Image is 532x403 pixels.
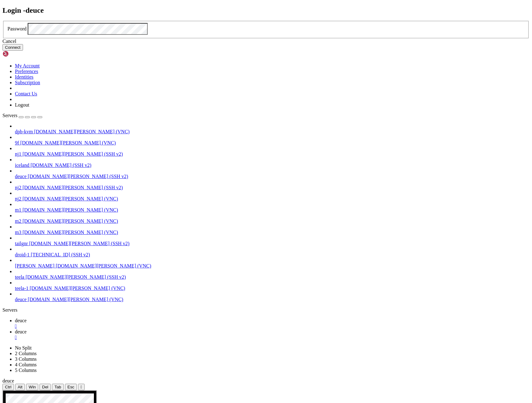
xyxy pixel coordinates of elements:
span: [DOMAIN_NAME][PERSON_NAME] (VNC) [28,297,123,302]
span: nj1 [15,151,21,157]
span: [DOMAIN_NAME][PERSON_NAME] (SSH v2) [29,241,130,246]
div: Servers [2,307,530,313]
li: droid-1 [TECHNICAL_ID] (SSH v2) [15,246,530,258]
a:  [15,335,530,340]
button: Win [26,384,38,390]
a: Preferences [15,69,38,74]
span: deuce [15,329,26,334]
span: [DOMAIN_NAME][PERSON_NAME] (VNC) [30,286,125,291]
label: Password [7,26,26,31]
a: m2 [DOMAIN_NAME][PERSON_NAME] (VNC) [15,218,530,224]
li: teela [DOMAIN_NAME][PERSON_NAME] (SSH v2) [15,269,530,280]
span: teela [15,274,24,280]
span: deuce [15,318,26,323]
span: [DOMAIN_NAME][PERSON_NAME] (VNC) [22,218,118,224]
span: nj2 [15,185,21,190]
span: tailgnr [15,241,28,246]
span: [DOMAIN_NAME][PERSON_NAME] (VNC) [34,129,130,134]
li: teela-1 [DOMAIN_NAME][PERSON_NAME] (VNC) [15,280,530,291]
span: Servers [2,113,17,118]
span: [DOMAIN_NAME][PERSON_NAME] (VNC) [20,140,116,145]
a: nj2 [DOMAIN_NAME][PERSON_NAME] (SSH v2) [15,185,530,190]
li: 9f [DOMAIN_NAME][PERSON_NAME] (VNC) [15,135,530,146]
span: deuce [15,297,26,302]
a: Identities [15,74,34,80]
li: [PERSON_NAME] [DOMAIN_NAME][PERSON_NAME] (VNC) [15,258,530,269]
li: nj2 [DOMAIN_NAME][PERSON_NAME] (VNC) [15,190,530,202]
li: nj2 [DOMAIN_NAME][PERSON_NAME] (SSH v2) [15,179,530,190]
a: 9f [DOMAIN_NAME][PERSON_NAME] (VNC) [15,140,530,146]
li: dpb-kvm [DOMAIN_NAME][PERSON_NAME] (VNC) [15,123,530,135]
a: deuce [15,329,530,340]
button: Del [39,384,51,390]
a: iceland [DOMAIN_NAME] (SSH v2) [15,163,530,168]
a: nj2 [DOMAIN_NAME][PERSON_NAME] (VNC) [15,196,530,202]
span: [DOMAIN_NAME][PERSON_NAME] (VNC) [22,196,118,201]
span: Alt [18,385,23,389]
a: 3 Columns [15,356,37,362]
span: [DOMAIN_NAME][PERSON_NAME] (VNC) [56,263,151,268]
a: dpb-kvm [DOMAIN_NAME][PERSON_NAME] (VNC) [15,129,530,135]
span: [DOMAIN_NAME][PERSON_NAME] (VNC) [22,230,118,235]
span: m2 [15,218,21,224]
a: tailgnr [DOMAIN_NAME][PERSON_NAME] (SSH v2) [15,241,530,246]
span: Ctrl [5,385,12,389]
a: deuce [DOMAIN_NAME][PERSON_NAME] (SSH v2) [15,174,530,179]
a: 4 Columns [15,362,37,367]
span: [PERSON_NAME] [15,263,54,268]
span: [DOMAIN_NAME][PERSON_NAME] (VNC) [22,207,118,213]
a: m1 [DOMAIN_NAME][PERSON_NAME] (VNC) [15,207,530,213]
a: m3 [DOMAIN_NAME][PERSON_NAME] (VNC) [15,230,530,235]
span: Tab [54,385,61,389]
a: 5 Columns [15,368,37,373]
a: deuce [15,318,530,329]
button: Ctrl [2,384,14,390]
a: Servers [2,113,42,118]
li: deuce [DOMAIN_NAME][PERSON_NAME] (SSH v2) [15,168,530,179]
span: iceland [15,163,29,168]
span: [TECHNICAL_ID] (SSH v2) [31,252,90,257]
img: Shellngn [2,51,38,57]
button: Tab [52,384,64,390]
span: dpb-kvm [15,129,33,134]
li: iceland [DOMAIN_NAME] (SSH v2) [15,157,530,168]
span: [DOMAIN_NAME][PERSON_NAME] (SSH v2) [22,185,123,190]
x-row: Connecting [DOMAIN_NAME][PERSON_NAME]... [2,2,451,10]
button: Connect [2,44,23,51]
li: deuce [DOMAIN_NAME][PERSON_NAME] (VNC) [15,291,530,302]
span: Win [29,385,36,389]
a: teela [DOMAIN_NAME][PERSON_NAME] (SSH v2) [15,274,530,280]
li: m3 [DOMAIN_NAME][PERSON_NAME] (VNC) [15,224,530,235]
a: Contact Us [15,91,37,96]
span: Del [42,385,48,389]
a: My Account [15,63,40,68]
div: (0, 1) [2,10,6,17]
a: No Split [15,345,32,350]
a: teela-1 [DOMAIN_NAME][PERSON_NAME] (VNC) [15,286,530,291]
li: nj1 [DOMAIN_NAME][PERSON_NAME] (SSH v2) [15,146,530,157]
div: Cancel [2,39,530,44]
span: m1 [15,207,21,213]
a: 2 Columns [15,351,37,356]
h2: Login - deuce [2,6,530,15]
span: [DOMAIN_NAME] (SSH v2) [30,163,91,168]
div:  [81,385,82,389]
button: Esc [65,384,77,390]
span: 9f [15,140,19,145]
span: droid-1 [15,252,30,257]
li: m2 [DOMAIN_NAME][PERSON_NAME] (VNC) [15,213,530,224]
span: deuce [15,174,26,179]
span: [DOMAIN_NAME][PERSON_NAME] (SSH v2) [22,151,123,157]
a: deuce [DOMAIN_NAME][PERSON_NAME] (VNC) [15,297,530,302]
span: [DOMAIN_NAME][PERSON_NAME] (SSH v2) [28,174,128,179]
button:  [78,384,85,390]
a:  [15,323,530,329]
a: Logout [15,102,29,108]
span: nj2 [15,196,21,201]
li: tailgnr [DOMAIN_NAME][PERSON_NAME] (SSH v2) [15,235,530,246]
a: nj1 [DOMAIN_NAME][PERSON_NAME] (SSH v2) [15,151,530,157]
button: Alt [15,384,25,390]
span: m3 [15,230,21,235]
li: m1 [DOMAIN_NAME][PERSON_NAME] (VNC) [15,202,530,213]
